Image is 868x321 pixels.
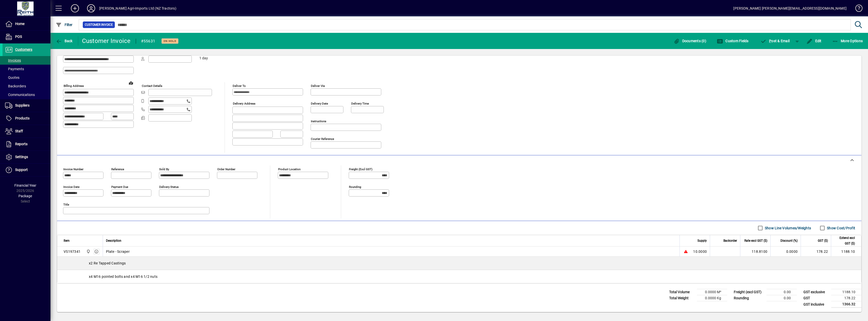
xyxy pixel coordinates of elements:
[3,164,50,176] a: Support
[311,84,325,88] mat-label: Deliver via
[769,39,771,43] span: P
[826,226,855,231] label: Show Cost/Profit
[5,67,24,71] span: Payments
[3,18,50,30] a: Home
[831,295,861,301] td: 178.22
[764,226,811,231] label: Show Line Volumes/Weights
[806,39,822,43] span: Edit
[831,289,861,295] td: 1188.10
[818,238,828,243] span: GST ($)
[805,36,823,45] button: Edit
[64,249,80,254] div: VS197341
[50,36,78,45] app-page-header-button: Back
[349,167,372,171] mat-label: Freight (excl GST)
[3,73,50,82] a: Quotes
[99,4,176,12] div: [PERSON_NAME] Agri-Imports Ltd (NZ Tractors)
[85,22,113,27] span: Customer Invoice
[217,167,235,171] mat-label: Order number
[85,249,91,254] span: Ashburton
[63,203,69,206] mat-label: Title
[18,194,32,198] span: Package
[55,20,74,29] button: Filter
[15,47,32,52] span: Customers
[697,238,707,243] span: Supply
[311,119,326,123] mat-label: Instructions
[127,79,135,87] a: View on map
[744,238,767,243] span: Rate excl GST ($)
[831,246,861,257] td: 1188.10
[15,116,30,120] span: Products
[761,39,790,43] span: ost & Email
[311,102,328,105] mat-label: Delivery date
[15,103,30,107] span: Suppliers
[159,167,169,171] mat-label: Sold by
[15,155,28,159] span: Settings
[351,102,369,105] mat-label: Delivery time
[3,138,50,151] a: Reports
[5,84,26,88] span: Backorders
[67,4,83,13] button: Add
[82,37,131,45] div: Customer Invoice
[3,112,50,125] a: Products
[731,295,767,301] td: Rounding
[57,270,861,283] div: x4 M16 pointed bolts and x4 M16 1/2 nuts
[717,39,749,43] span: Custom Fields
[767,289,797,295] td: 0.00
[3,31,50,43] a: POS
[5,58,21,62] span: Invoices
[63,167,84,171] mat-label: Invoice number
[63,185,79,189] mat-label: Invoice date
[801,295,831,301] td: GST
[106,249,130,254] span: Plate - Scraper
[15,35,22,39] span: POS
[3,82,50,90] a: Backorders
[83,4,99,13] button: Profile
[15,129,23,133] span: Staff
[199,56,208,60] span: 1 day
[349,185,361,189] mat-label: Rounding
[758,36,792,45] button: Post & Email
[111,167,124,171] mat-label: Reference
[3,90,50,99] a: Communications
[834,235,855,246] span: Extend excl GST ($)
[801,246,831,257] td: 178.22
[831,36,864,45] button: More Options
[57,257,861,270] div: x2 Re Tapped Castings
[723,238,737,243] span: Backorder
[801,289,831,295] td: GST exclusive
[55,36,74,45] button: Back
[56,39,73,43] span: Back
[672,36,708,45] button: Documents (0)
[15,168,28,172] span: Support
[5,76,19,80] span: Quotes
[697,289,727,295] td: 0.0000 M³
[64,238,70,243] span: Item
[111,185,128,189] mat-label: Payment due
[832,39,863,43] span: More Options
[780,238,798,243] span: Discount (%)
[5,93,35,97] span: Communications
[141,37,155,45] div: #55631
[801,301,831,308] td: GST inclusive
[311,137,334,141] mat-label: Courier Reference
[164,39,176,43] span: On hold
[159,185,179,189] mat-label: Delivery status
[15,22,24,26] span: Home
[3,151,50,163] a: Settings
[14,183,36,187] span: Financial Year
[15,142,28,146] span: Reports
[733,4,847,12] div: [PERSON_NAME] [PERSON_NAME][EMAIL_ADDRESS][DOMAIN_NAME]
[3,65,50,73] a: Payments
[697,295,727,301] td: 0.0000 Kg
[3,99,50,112] a: Suppliers
[673,39,706,43] span: Documents (0)
[3,125,50,138] a: Staff
[831,301,861,308] td: 1366.32
[770,246,801,257] td: 0.0000
[767,295,797,301] td: 0.00
[731,289,767,295] td: Freight (excl GST)
[716,36,750,45] button: Custom Fields
[3,56,50,65] a: Invoices
[667,289,697,295] td: Total Volume
[278,167,301,171] mat-label: Product location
